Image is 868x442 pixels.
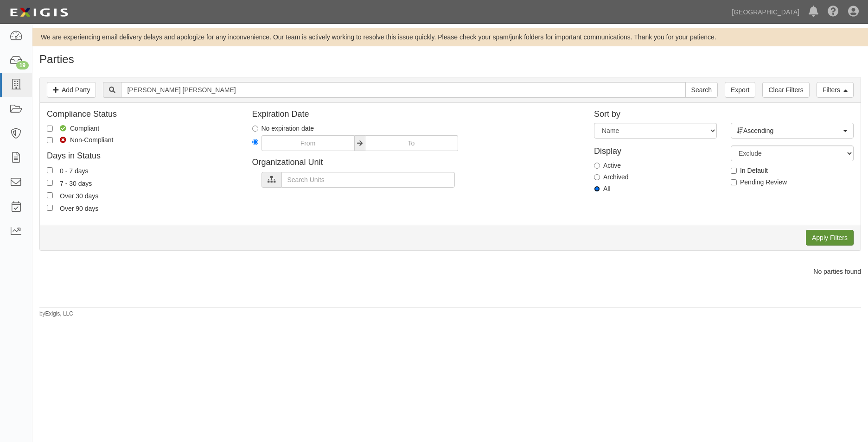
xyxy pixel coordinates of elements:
a: Filters [817,82,854,98]
input: Search [121,82,685,98]
input: Over 90 days [47,205,53,211]
a: Exigis, LLC [45,310,73,317]
a: Export [725,82,755,98]
i: Help Center - Complianz [828,6,839,18]
h4: Expiration Date [252,110,581,119]
h4: Compliance Status [47,110,238,119]
img: logo-5460c22ac91f19d4615b14bd174203de0afe785f0fc80cf4dbbc73dc1793850b.png [7,4,71,21]
h4: Display [594,143,717,156]
div: 19 [16,61,29,69]
label: Archived [594,172,628,182]
div: Over 30 days [60,190,98,201]
input: Over 30 days [47,192,53,198]
label: All [594,184,611,193]
input: In Default [731,168,737,174]
div: 7 - 30 days [60,178,92,188]
input: Archived [594,174,600,180]
div: We are experiencing email delivery delays and apologize for any inconvenience. Our team is active... [32,32,868,42]
input: 7 - 30 days [47,180,53,186]
h4: Sort by [594,110,854,119]
input: Active [594,163,600,169]
input: Search [685,82,718,98]
input: Compliant [47,126,53,132]
small: by [39,310,73,318]
a: [GEOGRAPHIC_DATA] [727,3,804,21]
span: Ascending [737,126,842,135]
label: In Default [731,166,768,175]
label: Non-Compliant [47,135,113,145]
input: Non-Compliant [47,137,53,143]
h1: Parties [39,53,861,65]
a: Clear Filters [762,82,809,98]
input: Apply Filters [806,230,854,246]
h4: Organizational Unit [252,158,581,167]
input: All [594,186,600,192]
div: Over 90 days [60,203,98,213]
h4: Days in Status [47,152,238,161]
div: No parties found [32,267,868,276]
label: Pending Review [731,177,787,187]
div: 0 - 7 days [60,165,88,176]
label: Compliant [47,124,99,133]
input: From [262,135,355,151]
a: Add Party [47,82,96,98]
input: Pending Review [731,179,737,185]
label: No expiration date [252,124,314,133]
input: Search Units [281,172,455,188]
button: Ascending [731,123,854,139]
input: 0 - 7 days [47,167,53,173]
input: To [365,135,458,151]
input: No expiration date [252,126,258,132]
label: Active [594,161,621,170]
